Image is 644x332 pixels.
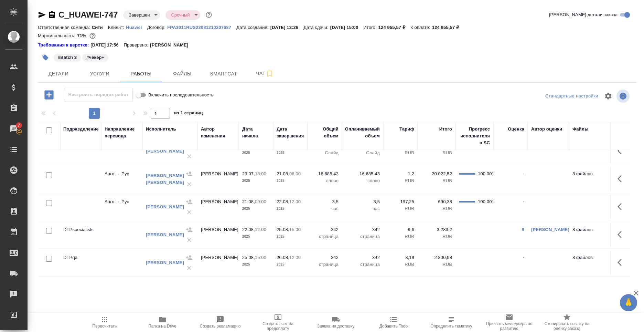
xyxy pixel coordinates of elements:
td: DTPqa [60,251,101,275]
p: 25.08, [242,255,255,260]
p: 22.08, [277,199,289,204]
button: Скопировать ссылку для ЯМессенджера [38,11,46,19]
p: 690,38 [421,198,452,205]
div: Дата завершения [277,126,304,139]
p: 12:00 [289,255,301,260]
p: 197,25 [387,198,414,205]
a: - [523,199,524,204]
a: [PERSON_NAME] [146,204,184,209]
p: 26.08, [277,255,289,260]
p: 342 [311,226,339,233]
button: 30080.28 RUB; [88,31,97,40]
p: 21.08, [242,199,255,204]
a: [PERSON_NAME] [146,232,184,237]
div: Подразделение [63,126,99,133]
p: [DATE] 17:56 [90,42,124,49]
a: 9 [522,227,524,232]
p: RUB [387,149,414,156]
p: 21.08, [277,171,289,176]
span: [PERSON_NAME] детали заказа [549,11,618,18]
button: Завершен [127,12,152,18]
div: Нажми, чтобы открыть папку с инструкцией [38,42,90,49]
p: Клиент: [108,25,126,30]
div: Автор изменения [201,126,235,139]
span: из 1 страниц [174,109,203,119]
p: FPA3011RUS22081210207687 [167,25,236,30]
p: час [311,205,339,212]
p: RUB [387,205,414,212]
span: Посмотреть информацию [616,90,631,103]
div: Оплачиваемый объем [345,126,380,139]
td: [PERSON_NAME] [197,195,239,219]
td: Англ → Рус [101,195,142,219]
a: [PERSON_NAME] [146,260,184,265]
p: Дата создания: [236,25,270,30]
p: RUB [421,205,452,212]
p: 18:00 [255,171,266,176]
button: Срочный [169,12,192,18]
div: Завершен [165,10,200,20]
p: слово [345,177,380,184]
td: DTPspecialists [60,139,101,163]
p: Проверено: [124,42,150,49]
p: RUB [421,233,452,240]
span: 7 [13,122,24,129]
p: Слайд [311,149,339,156]
td: [PERSON_NAME] [197,139,239,163]
span: Чат [248,69,281,78]
a: Требования к верстке: [38,42,90,49]
p: К оплате: [410,25,432,30]
div: Тариф [399,126,414,133]
p: 8 файлов [572,170,607,177]
p: 2025 [242,205,270,212]
button: 🙏 [620,294,637,311]
p: [DATE] 13:26 [270,25,304,30]
a: - [523,255,524,260]
span: Smartcat [207,70,240,78]
div: Общий объем [311,126,339,139]
p: страница [311,233,339,240]
span: чекер+ [82,54,109,60]
td: [PERSON_NAME] [197,167,239,191]
p: Итого: [363,25,378,30]
p: 2025 [277,233,304,240]
p: 9,6 [387,226,414,233]
p: Слайд [345,149,380,156]
p: 2025 [242,177,270,184]
a: [PERSON_NAME] [PERSON_NAME] [146,173,184,185]
p: 8,19 [387,254,414,261]
div: Исполнитель [146,126,176,133]
span: Работы [125,70,158,78]
a: - [523,171,524,176]
p: 3 283,2 [421,226,452,233]
p: час [345,205,380,212]
p: #Batch 3 [58,54,77,61]
span: Услуги [83,70,116,78]
p: RUB [421,261,452,268]
p: 12:00 [289,199,301,204]
div: Автор оценки [531,126,562,133]
span: 🙏 [623,295,634,310]
p: 2025 [242,233,270,240]
td: [PERSON_NAME] [197,251,239,275]
p: 09:00 [255,199,266,204]
button: Добавить работу [40,88,58,102]
p: 2025 [277,205,304,212]
p: 3,5 [345,198,380,205]
div: 100.00% [478,198,490,205]
p: Маржинальность: [38,33,77,38]
button: Здесь прячутся важные кнопки [613,170,630,187]
span: Batch 3 [53,54,82,60]
a: Huawei [126,24,147,30]
p: 8 файлов [572,226,607,233]
a: 7 [2,120,26,137]
a: FPA3011RUS22081210207687 [167,24,236,30]
div: split button [544,91,600,102]
p: Huawei [126,25,147,30]
p: 2025 [242,149,270,156]
td: [PERSON_NAME] [197,223,239,247]
span: Детали [42,70,75,78]
p: Договор: [147,25,168,30]
p: Сити [92,25,108,30]
p: Дата сдачи: [303,25,330,30]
